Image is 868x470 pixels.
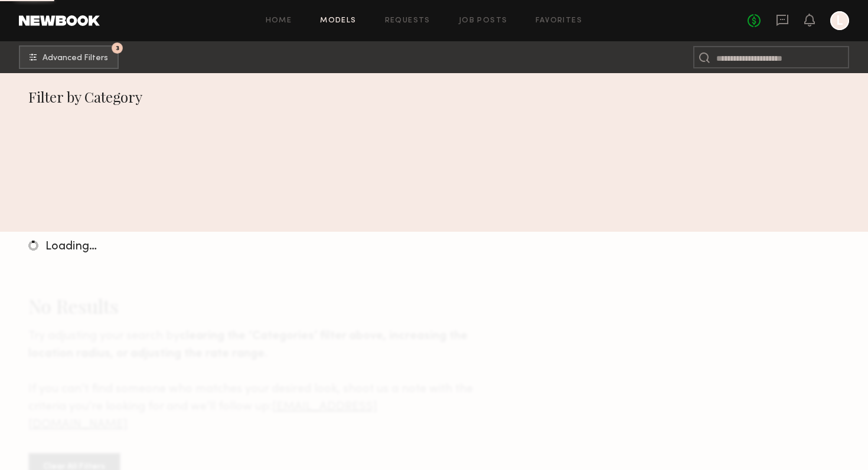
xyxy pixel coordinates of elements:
[385,17,430,25] a: Requests
[19,45,119,69] button: 3Advanced Filters
[320,17,356,25] a: Models
[266,17,292,25] a: Home
[28,87,840,106] div: Filter by Category
[459,17,508,25] a: Job Posts
[536,17,582,25] a: Favorites
[43,54,108,63] span: Advanced Filters
[116,45,119,51] span: 3
[45,241,97,252] span: Loading…
[830,11,849,30] a: L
